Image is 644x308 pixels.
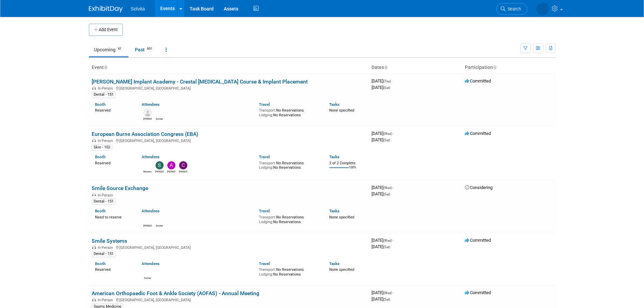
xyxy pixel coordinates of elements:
[372,191,390,196] span: [DATE]
[92,185,148,191] a: Smile Source Exchange
[89,6,123,13] img: ExhibitDay
[89,62,369,73] th: Event
[144,161,152,169] img: Maxxeus Ortho
[142,209,160,213] a: Attendees
[496,3,527,15] a: Search
[259,215,276,219] span: Transport:
[92,92,116,98] div: Dental - 151
[144,215,152,223] img: Ryan Brateris
[372,297,390,302] span: [DATE]
[465,238,491,243] span: Committed
[329,215,354,219] span: None specified
[465,290,491,295] span: Committed
[393,290,394,295] span: -
[98,86,115,91] span: In-Person
[155,169,164,173] div: Sharon Smith
[383,86,390,90] span: (Sat)
[465,131,491,136] span: Committed
[92,86,96,90] img: In-Person Event
[329,261,339,266] a: Tasks
[372,185,394,190] span: [DATE]
[259,266,319,277] div: No Reservations No Reservations
[116,46,123,51] span: 61
[329,161,366,166] div: 2 of 2 Complete
[145,46,154,51] span: 601
[104,65,107,70] a: Sort by Event Name
[92,131,198,137] a: European Burns Association Congress (EBA)
[372,131,394,136] span: [DATE]
[259,267,276,272] span: Transport:
[98,139,115,143] span: In-Person
[144,268,152,276] img: Dental Events
[95,102,105,107] a: Booth
[259,107,319,117] div: No Reservations No Reservations
[329,209,339,213] a: Tasks
[369,62,462,73] th: Dates
[156,215,164,223] img: Dental Events
[383,186,392,190] span: (Wed)
[144,109,152,117] img: Larry Deutsch
[92,297,366,302] div: [GEOGRAPHIC_DATA], [GEOGRAPHIC_DATA]
[329,155,339,159] a: Tasks
[259,160,319,170] div: No Reservations No Reservations
[92,251,116,257] div: Dental - 151
[465,78,491,84] span: Committed
[383,132,392,136] span: (Wed)
[372,238,394,243] span: [DATE]
[156,161,164,169] img: Sharon Smith
[143,223,152,228] div: Ryan Brateris
[95,209,105,213] a: Booth
[89,43,128,56] a: Upcoming61
[383,245,390,249] span: (Sat)
[92,138,366,143] div: [GEOGRAPHIC_DATA], [GEOGRAPHIC_DATA]
[372,290,394,295] span: [DATE]
[95,266,132,272] div: Reserved
[349,166,356,175] td: 100%
[130,43,159,56] a: Past601
[372,78,393,84] span: [DATE]
[179,161,187,169] img: Carlos Murguia
[142,102,160,107] a: Attendees
[98,193,115,197] span: In-Person
[95,160,132,166] div: Reserved
[393,238,394,243] span: -
[92,245,96,249] img: In-Person Event
[384,65,387,70] a: Sort by Start Date
[92,85,366,91] div: [GEOGRAPHIC_DATA], [GEOGRAPHIC_DATA]
[393,185,394,190] span: -
[393,131,394,136] span: -
[95,155,105,159] a: Booth
[92,193,96,196] img: In-Person Event
[383,291,392,295] span: (Wed)
[179,169,187,173] div: Carlos Murguia
[259,214,319,224] div: No Reservations No Reservations
[383,298,390,301] span: (Sat)
[259,261,270,266] a: Travel
[92,244,366,250] div: [GEOGRAPHIC_DATA], [GEOGRAPHIC_DATA]
[259,161,276,165] span: Transport:
[383,239,392,242] span: (Wed)
[462,62,555,73] th: Participation
[536,2,549,15] img: Celeste Bombick
[131,6,145,11] span: Solvita
[92,298,96,301] img: In-Person Event
[372,244,390,249] span: [DATE]
[155,117,164,121] div: Dental Events
[143,117,152,121] div: Larry Deutsch
[259,220,273,224] span: Lodging:
[142,261,160,266] a: Attendees
[493,65,496,70] a: Sort by Participation Type
[92,139,96,142] img: In-Person Event
[89,24,123,36] button: Add Event
[383,138,390,142] span: (Sat)
[259,102,270,107] a: Travel
[259,113,273,117] span: Lodging:
[259,165,273,170] span: Lodging:
[329,108,354,113] span: None specified
[156,109,164,117] img: Dental Events
[383,79,391,83] span: (Thu)
[167,169,175,173] div: Andrew Keelor
[95,214,132,220] div: Need to reserve
[465,185,493,190] span: Considering
[143,276,152,280] div: Dental Events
